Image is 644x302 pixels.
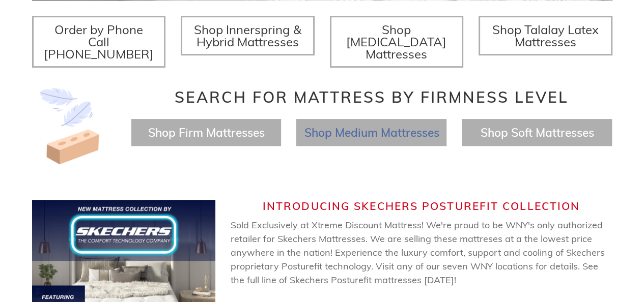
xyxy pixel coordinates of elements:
[480,125,594,140] a: Shop Soft Mattresses
[181,16,315,55] a: Shop Innerspring & Hybrid Mattresses
[492,22,599,49] span: Shop Talalay Latex Mattresses
[346,22,446,62] span: Shop [MEDICAL_DATA] Mattresses
[194,22,301,49] span: Shop Innerspring & Hybrid Mattresses
[32,88,108,164] img: Image-of-brick- and-feather-representing-firm-and-soft-feel
[175,87,569,107] span: Search for Mattress by Firmness Level
[44,22,154,62] span: Order by Phone Call [PHONE_NUMBER]
[263,199,580,213] span: Introducing Skechers Posturefit Collection
[304,125,439,140] a: Shop Medium Mattresses
[148,125,264,140] a: Shop Firm Mattresses
[479,16,612,55] a: Shop Talalay Latex Mattresses
[32,16,166,68] a: Order by Phone Call [PHONE_NUMBER]
[330,16,464,68] a: Shop [MEDICAL_DATA] Mattresses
